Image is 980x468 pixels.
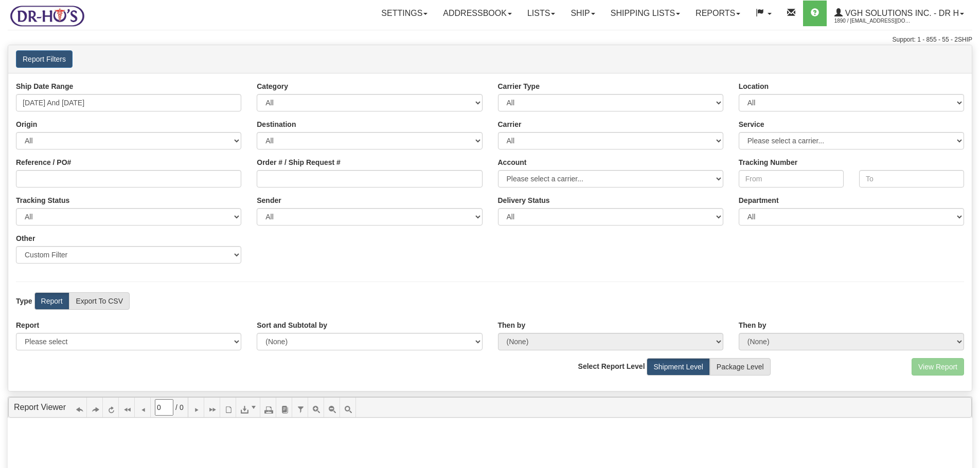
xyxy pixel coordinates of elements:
[647,358,710,376] label: Shipment Level
[34,292,69,310] label: Report
[688,1,748,26] a: Reports
[739,195,779,205] label: Department
[14,403,66,411] a: Report Viewer
[8,3,86,29] img: logo1890.jpg
[257,157,341,167] label: Order # / Ship Request #
[498,320,526,330] label: Then by
[69,292,130,310] label: Export To CSV
[498,119,522,129] label: Carrier
[257,81,288,91] label: Category
[739,119,764,129] label: Service
[498,81,540,91] label: Carrier Type
[739,320,767,330] label: Then by
[16,157,71,167] label: Reference / PO#
[435,1,520,26] a: Addressbook
[373,1,435,26] a: Settings
[603,1,688,26] a: Shipping lists
[16,81,73,91] label: Ship Date Range
[16,119,37,129] label: Origin
[8,35,972,44] div: Support: 1 - 855 - 55 - 2SHIP
[859,170,964,188] input: To
[180,402,184,413] span: 0
[912,358,964,376] button: View Report
[257,195,281,205] label: Sender
[16,50,73,68] button: Report Filters
[16,296,32,306] label: Type
[843,9,959,17] span: VGH Solutions Inc. - Dr H
[175,402,177,413] span: /
[257,320,327,330] label: Sort and Subtotal by
[739,157,797,167] label: Tracking Number
[710,358,771,376] label: Package Level
[827,1,972,26] a: VGH Solutions Inc. - Dr H 1890 / [EMAIL_ADDRESS][DOMAIN_NAME]
[498,157,527,167] label: Account
[498,208,723,226] select: Please ensure data set in report has been RECENTLY tracked from your Shipment History
[563,1,602,26] a: Ship
[520,1,563,26] a: Lists
[956,181,979,286] iframe: chat widget
[16,195,69,205] label: Tracking Status
[834,16,912,26] span: 1890 / [EMAIL_ADDRESS][DOMAIN_NAME]
[739,170,844,188] input: From
[257,119,296,129] label: Destination
[16,320,39,330] label: Report
[739,81,769,91] label: Location
[16,233,35,244] label: Other
[578,361,645,371] label: Select Report Level
[498,195,550,205] label: Please ensure data set in report has been RECENTLY tracked from your Shipment History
